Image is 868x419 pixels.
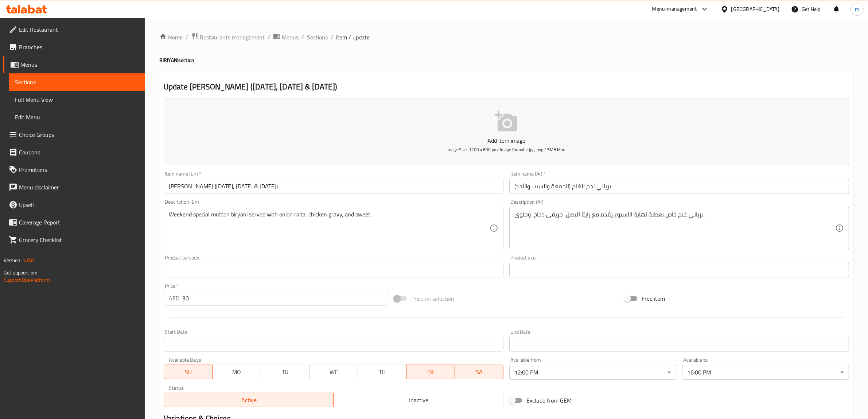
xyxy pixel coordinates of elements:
span: 1.0.0 [23,255,34,265]
span: Sections [15,78,139,87]
button: TU [261,365,310,379]
span: Exclude from GEM [526,396,572,405]
span: Edit Menu [15,113,139,122]
span: SU [167,367,210,377]
nav: breadcrumb [159,32,853,42]
h4: BIRIYANI section [159,57,853,64]
span: Promotions [19,165,139,174]
a: Sections [307,33,328,42]
input: Enter name Ar [509,179,849,193]
a: Upsell [3,196,145,214]
button: SA [455,365,503,379]
span: Menus [282,33,299,42]
span: Restaurants management [200,33,265,42]
span: Menu disclaimer [19,183,139,192]
p: AED [169,294,179,303]
span: m [855,5,859,13]
a: Coupons [3,143,145,161]
p: Add item image [175,136,838,145]
a: Promotions [3,161,145,178]
span: Get support on: [4,268,37,277]
a: Menus [3,56,145,73]
button: TH [358,365,406,379]
span: Edit Restaurant [19,25,139,34]
span: Version: [4,255,22,265]
a: Support.OpsPlatform [4,275,50,285]
div: 12:00 PM [509,365,676,380]
input: Enter name En [164,179,503,193]
a: Branches [3,38,145,56]
a: Edit Menu [9,108,145,126]
li: / [268,33,270,42]
a: Menu disclaimer [3,178,145,196]
span: Upsell [19,200,139,209]
span: Menus [20,60,139,69]
button: Inactive [333,393,503,407]
span: Active [167,395,331,405]
a: Restaurants management [191,32,265,42]
span: Grocery Checklist [19,235,139,244]
span: SA [458,367,501,377]
span: Coupons [19,148,139,157]
button: Add item imageImage Size: 1200 x 800 px / Image formats: jpg, png / 5MB Max. [164,99,849,165]
a: Edit Restaurant [3,21,145,38]
span: FR [409,367,452,377]
a: Grocery Checklist [3,231,145,249]
button: Active [164,393,334,407]
span: MO [215,367,258,377]
span: Branches [19,43,139,51]
textarea: برياني غنم خاص بعطلة نهاية الأسبوع يقدم مع رايتا البصل، جريفي دجاج، وحلوى. [514,211,835,246]
input: Please enter price [182,291,388,305]
h2: Update [PERSON_NAME] ([DATE], [DATE] & [DATE]) [164,81,849,92]
input: Please enter product barcode [164,263,503,277]
li: / [186,33,188,42]
input: Please enter product sku [509,263,849,277]
span: Image Size: 1200 x 800 px / Image formats: jpg, png / 5MB Max. [447,145,566,154]
span: Price on selection [411,294,454,303]
button: MO [212,365,261,379]
span: Full Menu View [15,95,139,104]
textarea: Weekend special mutton biryani served with onion raita, chicken gravy, and sweet. [169,211,490,246]
span: Inactive [336,395,501,405]
a: Sections [9,73,145,91]
li: / [301,33,304,42]
a: Home [159,33,183,42]
span: item / update [336,33,370,42]
a: Coverage Report [3,214,145,231]
span: WE [312,367,355,377]
span: Choice Groups [19,130,139,139]
span: Free item [642,294,665,303]
span: Coverage Report [19,218,139,227]
span: TH [361,367,404,377]
span: TU [264,367,307,377]
a: Full Menu View [9,91,145,108]
a: Menus [273,32,299,42]
div: Menu-management [652,5,697,14]
div: 16:00 PM [682,365,849,380]
div: [GEOGRAPHIC_DATA] [731,5,779,13]
button: FR [406,365,455,379]
li: / [331,33,333,42]
button: SU [164,365,213,379]
button: WE [309,365,358,379]
a: Choice Groups [3,126,145,143]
